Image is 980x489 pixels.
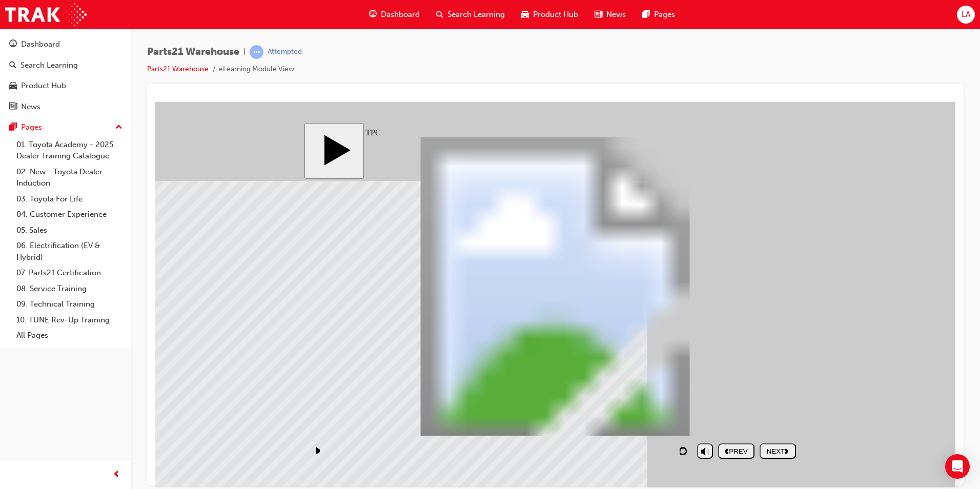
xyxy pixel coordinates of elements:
a: 05. Sales [12,222,127,238]
button: Pages [4,118,127,137]
a: 07. Parts21 Certification [12,265,127,281]
div: Pages [21,121,42,133]
span: LA [962,9,970,21]
a: Parts21 Warehouse [147,65,209,73]
a: news-iconNews [586,4,634,25]
a: pages-iconPages [634,4,683,25]
span: prev-icon [113,468,120,481]
span: Pages [654,9,675,21]
span: Product Hub [533,9,578,21]
span: learningRecordVerb_ATTEMPT-icon [250,45,263,59]
a: car-iconProduct Hub [513,4,586,25]
a: News [4,97,127,116]
a: 09. Technical Training [12,296,127,312]
div: Dashboard [21,38,60,50]
span: search-icon [9,61,16,70]
a: 02. New - Toyota Dealer Induction [12,164,127,191]
span: car-icon [521,8,529,21]
a: 04. Customer Experience [12,207,127,222]
a: guage-iconDashboard [361,4,428,25]
a: Product Hub [4,76,127,95]
div: Product Hub [21,80,66,92]
span: Parts21 Warehouse [147,46,239,58]
button: DashboardSearch LearningProduct HubNews [4,33,127,118]
span: Search Learning [447,9,505,21]
div: Attempted [268,47,302,57]
a: search-iconSearch Learning [428,4,513,25]
span: pages-icon [642,8,650,21]
div: Parts21Warehouse Start Course [149,21,651,365]
span: news-icon [595,8,602,21]
a: 10. TUNE Rev-Up Training [12,312,127,328]
span: | [243,46,246,58]
span: search-icon [436,8,443,21]
button: Start [149,21,209,77]
span: pages-icon [9,123,17,132]
button: LA [957,6,975,24]
span: guage-icon [369,8,377,21]
li: eLearning Module View [219,64,294,75]
img: Trak [5,3,87,26]
a: Dashboard [4,35,127,54]
a: Search Learning [4,56,127,75]
span: guage-icon [9,40,17,49]
a: All Pages [12,328,127,343]
span: up-icon [115,121,122,134]
div: News [21,101,40,113]
a: 03. Toyota For Life [12,191,127,207]
a: 06. Electrification (EV & Hybrid) [12,238,127,265]
span: news-icon [9,103,17,112]
a: 08. Service Training [12,281,127,297]
div: Open Intercom Messenger [945,454,970,479]
div: Search Learning [21,59,78,71]
span: Dashboard [381,9,420,21]
span: car-icon [9,81,17,91]
span: News [606,9,626,21]
a: 01. Toyota Academy - 2025 Dealer Training Catalogue [12,137,127,164]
